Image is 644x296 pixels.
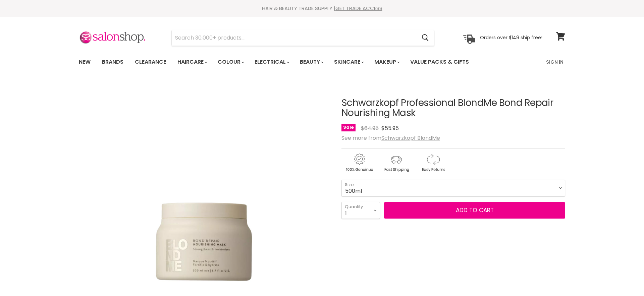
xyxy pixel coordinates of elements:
[381,134,440,142] a: Schwarzkopf BlondMe
[378,153,414,173] img: shipping.gif
[456,206,494,214] span: Add to cart
[130,55,171,69] a: Clearance
[416,30,434,46] button: Search
[381,124,399,132] span: $55.95
[172,55,211,69] a: Haircare
[172,30,416,46] input: Search
[341,124,356,131] span: Sale
[97,55,128,69] a: Brands
[74,52,508,72] ul: Main menu
[70,52,574,72] nav: Main
[171,30,434,46] form: Product
[415,153,451,173] img: returns.gif
[405,55,474,69] a: Value Packs & Gifts
[361,124,379,132] span: $64.95
[480,35,542,41] p: Orders over $149 ship free!
[213,55,248,69] a: Colour
[341,98,565,119] h1: Schwarzkopf Professional BlondMe Bond Repair Nourishing Mask
[384,202,565,219] button: Add to cart
[341,202,380,219] select: Quantity
[70,5,574,12] div: HAIR & BEAUTY TRADE SUPPLY |
[74,55,96,69] a: New
[335,5,382,12] a: GET TRADE ACCESS
[295,55,328,69] a: Beauty
[329,55,368,69] a: Skincare
[542,55,568,69] a: Sign In
[250,55,293,69] a: Electrical
[341,153,377,173] img: genuine.gif
[341,134,440,142] span: See more from
[369,55,404,69] a: Makeup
